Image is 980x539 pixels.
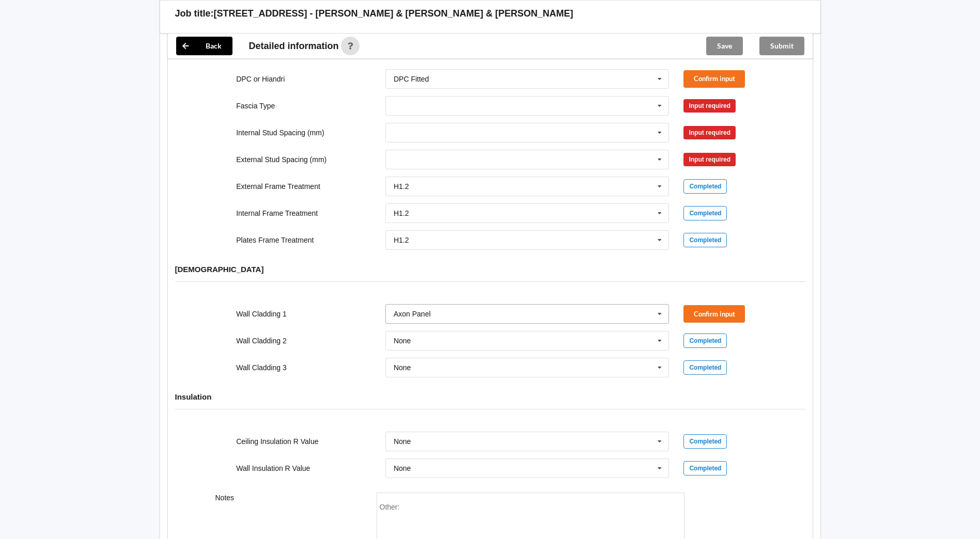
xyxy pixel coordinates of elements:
label: Internal Stud Spacing (mm) [236,129,324,137]
label: Plates Frame Treatment [236,236,314,244]
div: Completed [683,233,727,247]
div: Completed [683,206,727,220]
div: None [394,364,411,371]
div: Input required [683,153,736,166]
div: Completed [683,434,727,449]
div: Completed [683,360,727,375]
h3: Job title: [175,8,214,20]
div: None [394,438,411,445]
label: Wall Insulation R Value [236,464,310,472]
label: Internal Frame Treatment [236,209,318,217]
label: External Frame Treatment [236,182,320,191]
div: Axon Panel [394,310,431,318]
div: None [394,337,411,344]
button: Back [176,37,232,55]
span: Other: [380,503,400,511]
label: Wall Cladding 3 [236,363,287,372]
label: DPC or Hiandri [236,75,285,83]
h3: [STREET_ADDRESS] - [PERSON_NAME] & [PERSON_NAME] & [PERSON_NAME] [214,8,573,20]
h4: Insulation [175,392,805,402]
span: Detailed information [249,41,339,51]
div: Completed [683,334,727,348]
div: None [394,465,411,472]
label: Wall Cladding 1 [236,310,287,318]
label: Fascia Type [236,102,275,110]
div: H1.2 [394,210,409,217]
div: Input required [683,126,736,139]
div: H1.2 [394,183,409,190]
div: H1.2 [394,236,409,244]
button: Confirm input [683,305,745,322]
div: Completed [683,179,727,194]
label: External Stud Spacing (mm) [236,155,326,164]
label: Ceiling Insulation R Value [236,437,318,446]
h4: [DEMOGRAPHIC_DATA] [175,264,805,274]
label: Wall Cladding 2 [236,337,287,345]
button: Confirm input [683,70,745,87]
div: Completed [683,461,727,475]
div: DPC Fitted [394,75,429,83]
div: Input required [683,99,736,113]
